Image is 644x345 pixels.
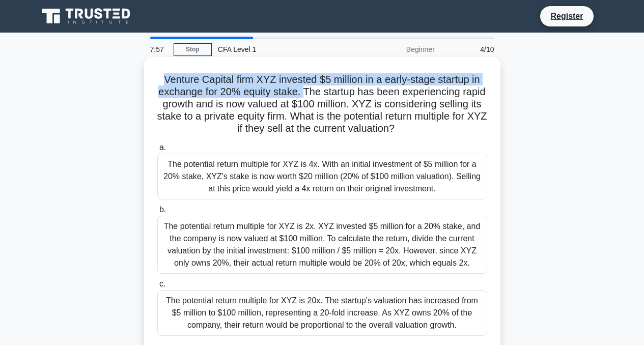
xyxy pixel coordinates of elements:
div: The potential return multiple for XYZ is 20x. The startup's valuation has increased from $5 milli... [157,290,487,336]
span: c. [159,279,165,288]
div: The potential return multiple for XYZ is 4x. With an initial investment of $5 million for a 20% s... [157,154,487,199]
span: b. [159,205,166,214]
div: The potential return multiple for XYZ is 2x. XYZ invested $5 million for a 20% stake, and the com... [157,216,487,274]
span: a. [159,143,166,152]
a: Stop [174,43,212,56]
div: 4/10 [441,39,500,60]
h5: Venture Capital firm XYZ invested $5 million in a early-stage startup in exchange for 20% equity ... [156,73,488,135]
div: 7:57 [144,39,174,60]
div: CFA Level 1 [212,39,352,60]
div: Beginner [352,39,441,60]
a: Register [544,10,589,22]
